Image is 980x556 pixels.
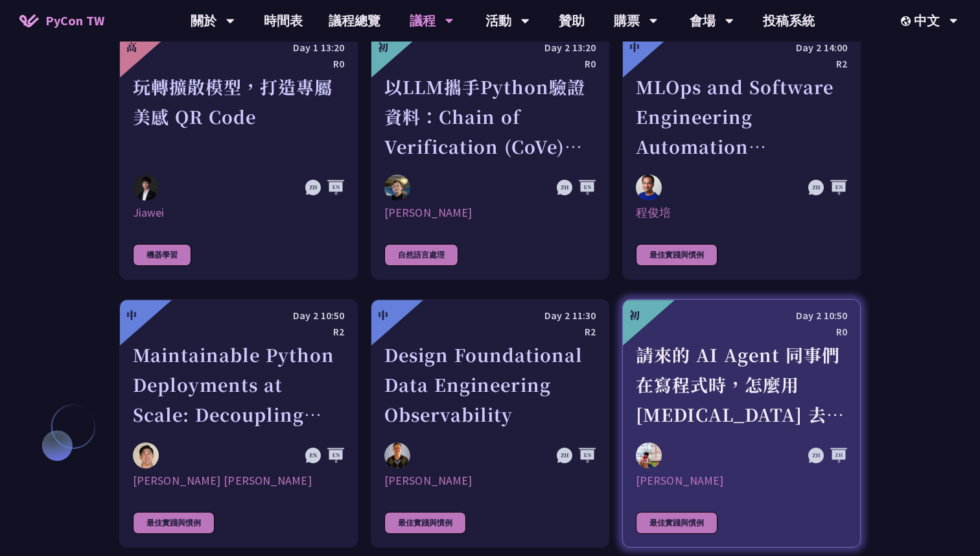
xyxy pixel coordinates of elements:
[629,308,640,323] div: 初
[133,442,159,468] img: Justin Lee
[371,31,609,280] a: 初 Day 2 13:20 R0 以LLM攜手Python驗證資料：Chain of Verification (CoVe)實務應用 Kevin Tseng [PERSON_NAME] 自然語言處理
[636,473,847,489] div: [PERSON_NAME]
[133,72,344,162] div: 玩轉擴散模型，打造專屬美感 QR Code
[19,14,39,27] img: Home icon of PyCon TW 2025
[384,56,596,72] div: R0
[133,324,344,340] div: R2
[384,442,410,468] img: Shuhsi Lin
[378,308,388,323] div: 中
[636,72,847,162] div: MLOps and Software Engineering Automation Challenges in Production
[636,324,847,340] div: R0
[133,56,344,72] div: R0
[636,340,847,429] div: 請來的 AI Agent 同事們在寫程式時，怎麼用 [MEDICAL_DATA] 去除各種幻想與盲點
[384,205,596,221] div: [PERSON_NAME]
[622,299,861,548] a: 初 Day 2 10:50 R0 請來的 AI Agent 同事們在寫程式時，怎麼用 [MEDICAL_DATA] 去除各種幻想與盲點 Keith Yang [PERSON_NAME] 最佳實踐與慣例
[384,175,410,200] img: Kevin Tseng
[133,175,159,201] img: Jiawei
[133,473,344,489] div: [PERSON_NAME] [PERSON_NAME]
[133,308,344,324] div: Day 2 10:50
[119,31,358,280] a: 高 Day 1 13:20 R0 玩轉擴散模型，打造專屬美感 QR Code Jiawei Jiawei 機器學習
[384,473,596,489] div: [PERSON_NAME]
[636,56,847,72] div: R2
[371,299,609,548] a: 中 Day 2 11:30 R2 Design Foundational Data Engineering Observability Shuhsi Lin [PERSON_NAME] 最佳實踐與慣例
[126,308,137,323] div: 中
[119,299,358,548] a: 中 Day 2 10:50 R2 Maintainable Python Deployments at Scale: Decoupling Build from Runtime Justin L...
[384,40,596,56] div: Day 2 13:20
[629,40,640,55] div: 中
[636,308,847,324] div: Day 2 10:50
[384,308,596,324] div: Day 2 11:30
[384,244,458,266] div: 自然語言處理
[133,244,191,266] div: 機器學習
[133,205,344,221] div: Jiawei
[378,40,388,55] div: 初
[384,324,596,340] div: R2
[133,340,344,429] div: Maintainable Python Deployments at Scale: Decoupling Build from Runtime
[133,40,344,56] div: Day 1 13:20
[636,512,717,534] div: 最佳實踐與慣例
[45,11,104,30] span: PyCon TW
[384,512,466,534] div: 最佳實踐與慣例
[6,5,117,37] a: PyCon TW
[384,340,596,429] div: Design Foundational Data Engineering Observability
[133,512,215,534] div: 最佳實踐與慣例
[622,31,861,280] a: 中 Day 2 14:00 R2 MLOps and Software Engineering Automation Challenges in Production 程俊培 程俊培 最佳實踐與慣例
[384,72,596,162] div: 以LLM攜手Python驗證資料：Chain of Verification (CoVe)實務應用
[636,40,847,56] div: Day 2 14:00
[636,244,717,266] div: 最佳實踐與慣例
[636,175,662,200] img: 程俊培
[636,205,847,221] div: 程俊培
[636,442,662,468] img: Keith Yang
[901,16,914,26] img: Locale Icon
[126,40,137,55] div: 高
